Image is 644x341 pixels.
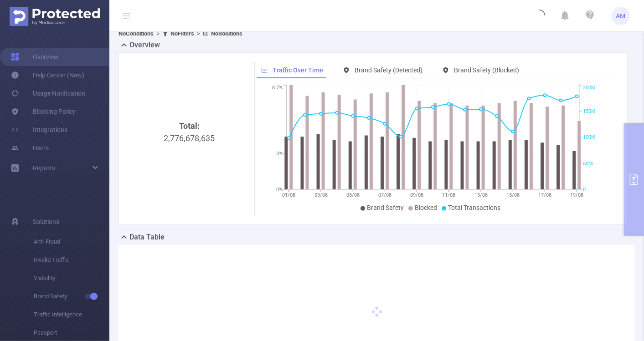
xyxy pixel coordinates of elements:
tspan: 8.7% [272,85,283,91]
tspan: 01/08 [282,192,295,198]
b: No Filters [170,30,194,37]
b: No Solutions [211,30,242,37]
tspan: 19/08 [570,192,583,198]
tspan: 0% [276,187,283,193]
b: No Conditions [118,30,154,37]
i: icon: loading [534,10,545,22]
tspan: 03/08 [314,192,327,198]
tspan: 09/08 [410,192,423,198]
a: Overview [11,48,59,66]
tspan: 200M [583,85,596,91]
span: Solutions [33,213,59,231]
tspan: 100M [583,135,596,141]
tspan: 0 [583,187,586,193]
span: Anti-Fraud [34,233,109,251]
span: Brand Safety [34,287,109,305]
a: Users [11,139,49,157]
span: AM [616,7,626,25]
span: Invalid Traffic [34,251,109,269]
tspan: 05/08 [346,192,360,198]
span: Blocked [415,204,437,211]
span: Visibility [34,269,109,287]
tspan: 13/08 [474,192,488,198]
a: Blocking Policy [11,102,75,121]
span: Brand Safety (Detected) [355,66,422,74]
tspan: 50M [583,161,593,167]
h2: Overview [129,40,160,51]
b: Total: [179,121,200,131]
span: Reports [33,164,55,172]
div: 2,776,678,635 [132,120,247,273]
span: Traffic Intelligence [34,305,109,324]
tspan: 150M [583,108,596,114]
span: Traffic Over Time [273,66,323,74]
span: > [154,30,162,37]
span: Brand Safety (Blocked) [454,66,519,74]
span: Brand Safety [367,204,404,211]
span: Total Transactions [448,204,500,211]
i: icon: line-chart [261,67,268,73]
span: > [194,30,203,37]
h2: Data Table [129,232,165,243]
tspan: 11/08 [442,192,455,198]
a: Reports [33,159,55,177]
tspan: 3% [276,151,283,157]
tspan: 07/08 [378,192,392,198]
tspan: 17/08 [538,192,551,198]
tspan: 15/08 [506,192,520,198]
a: Integrations [11,121,67,139]
a: Usage Notification [11,84,85,102]
a: Help Center (New) [11,66,84,84]
img: Protected Media [10,7,100,26]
